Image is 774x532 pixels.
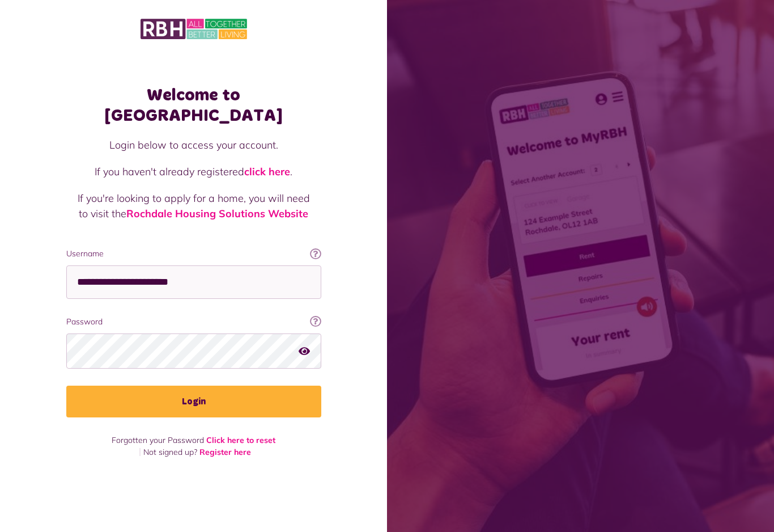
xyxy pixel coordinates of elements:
p: If you haven't already registered . [78,164,310,179]
span: Not signed up? [143,447,197,457]
a: Click here to reset [206,435,275,445]
button: Login [66,386,321,417]
img: MyRBH [141,17,247,41]
label: Password [66,316,321,328]
label: Username [66,248,321,260]
p: If you're looking to apply for a home, you will need to visit the [78,191,310,221]
a: click here [244,165,290,178]
p: Login below to access your account. [78,137,310,153]
a: Register here [199,447,251,457]
span: Forgotten your Password [112,435,204,445]
h1: Welcome to [GEOGRAPHIC_DATA] [66,85,321,126]
a: Rochdale Housing Solutions Website [126,207,308,220]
